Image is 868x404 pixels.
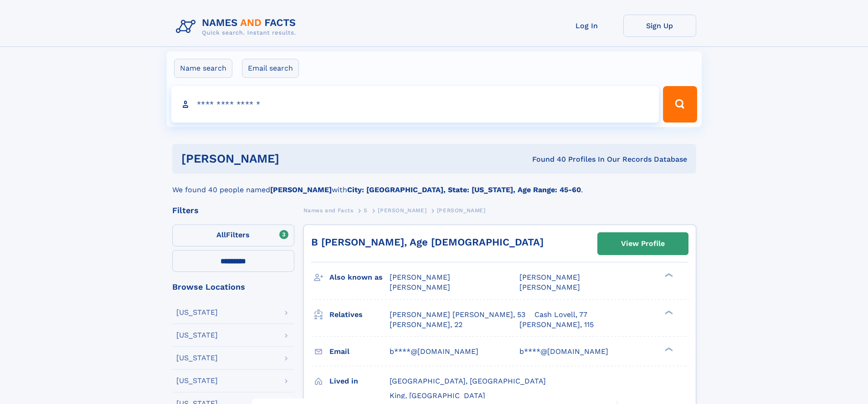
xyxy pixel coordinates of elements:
[663,346,673,352] div: ❯
[176,377,218,384] div: [US_STATE]
[519,273,580,281] span: [PERSON_NAME]
[172,225,294,246] label: Filters
[390,377,546,385] span: [GEOGRAPHIC_DATA], [GEOGRAPHIC_DATA]
[390,320,462,330] a: [PERSON_NAME], 22
[406,154,687,164] div: Found 40 Profiles In Our Records Database
[621,233,665,254] div: View Profile
[623,15,696,37] a: Sign Up
[598,233,688,255] a: View Profile
[174,59,232,78] label: Name search
[378,205,426,216] a: [PERSON_NAME]
[534,310,587,320] a: Cash Lovell, 77
[378,207,426,214] span: [PERSON_NAME]
[176,354,218,362] div: [US_STATE]
[176,332,218,339] div: [US_STATE]
[329,270,390,285] h3: Also known as
[172,283,294,291] div: Browse Locations
[303,205,354,216] a: Names and Facts
[663,86,697,123] button: Search Button
[242,59,299,78] label: Email search
[519,320,594,330] a: [PERSON_NAME], 115
[270,185,332,194] b: [PERSON_NAME]
[437,207,486,214] span: [PERSON_NAME]
[311,236,544,248] a: B [PERSON_NAME], Age [DEMOGRAPHIC_DATA]
[390,283,450,291] span: [PERSON_NAME]
[181,153,406,164] h1: [PERSON_NAME]
[172,174,696,195] div: We found 40 people named with .
[329,344,390,359] h3: Email
[171,86,659,123] input: search input
[176,309,218,316] div: [US_STATE]
[519,283,580,291] span: [PERSON_NAME]
[329,373,390,389] h3: Lived in
[172,206,294,215] div: Filters
[390,391,485,400] span: King, [GEOGRAPHIC_DATA]
[663,309,673,315] div: ❯
[216,230,226,239] span: All
[390,273,450,281] span: [PERSON_NAME]
[347,185,581,194] b: City: [GEOGRAPHIC_DATA], State: [US_STATE], Age Range: 45-60
[663,272,673,278] div: ❯
[390,310,525,320] a: [PERSON_NAME] [PERSON_NAME], 53
[329,307,390,322] h3: Relatives
[550,15,623,37] a: Log In
[364,207,368,214] span: S
[172,15,303,39] img: Logo Names and Facts
[364,205,368,216] a: S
